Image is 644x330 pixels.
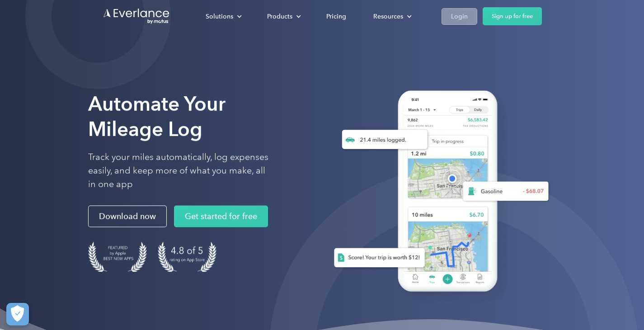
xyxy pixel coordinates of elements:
[442,8,477,25] a: Login
[267,11,292,22] div: Products
[6,303,29,325] button: Cookies Settings
[206,11,233,22] div: Solutions
[174,206,268,228] a: Get started for free
[373,11,403,22] div: Resources
[451,11,468,22] div: Login
[197,9,249,24] div: Solutions
[103,8,170,25] a: Go to homepage
[326,11,346,22] div: Pricing
[88,206,167,228] a: Download now
[317,9,355,24] a: Pricing
[88,92,226,141] strong: Automate Your Mileage Log
[320,81,556,305] img: Everlance, mileage tracker app, expense tracking app
[88,242,147,272] img: Badge for Featured by Apple Best New Apps
[158,242,216,272] img: 4.9 out of 5 stars on the app store
[88,151,269,191] p: Track your miles automatically, log expenses easily, and keep more of what you make, all in one app
[364,9,419,24] div: Resources
[483,7,542,25] a: Sign up for free
[258,9,308,24] div: Products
